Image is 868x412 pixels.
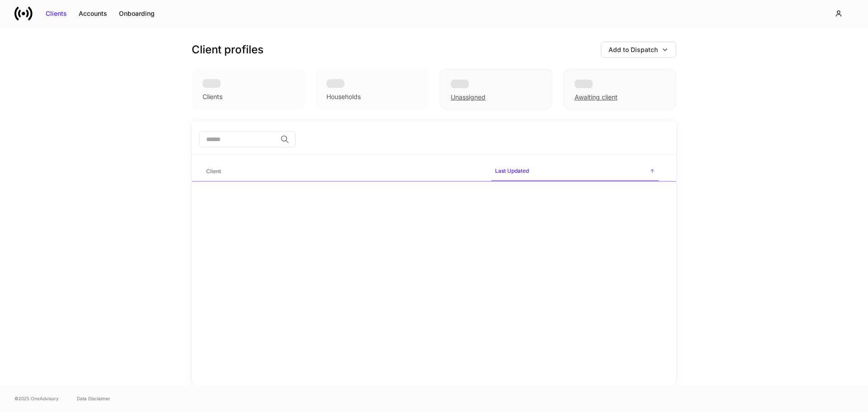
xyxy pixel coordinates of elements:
[73,6,113,21] button: Accounts
[203,162,484,181] span: Client
[491,162,659,181] span: Last Updated
[609,45,658,54] div: Add to Dispatch
[192,43,264,57] h3: Client profiles
[326,92,361,101] div: Households
[119,9,155,18] div: Onboarding
[563,69,676,109] div: Awaiting client
[575,93,618,102] div: Awaiting client
[206,167,221,175] h6: Client
[495,166,529,175] h6: Last Updated
[46,9,67,18] div: Clients
[439,69,552,109] div: Unassigned
[40,6,73,21] button: Clients
[113,6,160,21] button: Onboarding
[601,42,676,58] button: Add to Dispatch
[14,395,59,402] span: © 2025 OneAdvisory
[451,93,486,102] div: Unassigned
[79,9,107,18] div: Accounts
[77,395,110,402] a: Data Disclaimer
[203,92,222,101] div: Clients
